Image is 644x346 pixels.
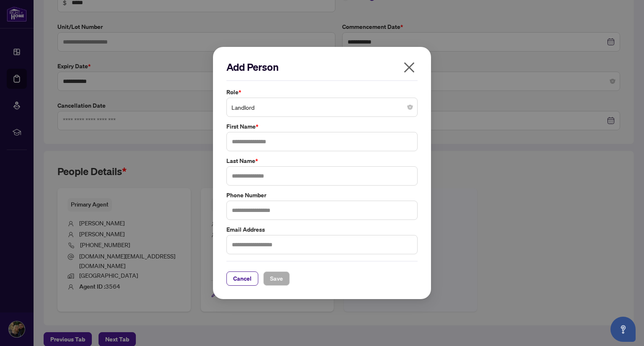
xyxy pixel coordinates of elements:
button: Open asap [610,317,636,342]
label: First Name [226,122,418,131]
span: Landlord [231,99,413,115]
label: Email Address [226,225,418,234]
button: Cancel [226,271,258,286]
span: close [402,61,416,74]
span: close-circle [408,105,413,110]
h2: Add Person [226,60,418,74]
label: Last Name [226,156,418,165]
span: Cancel [233,272,252,285]
label: Phone Number [226,191,418,200]
label: Role [226,88,418,97]
button: Save [263,271,290,286]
